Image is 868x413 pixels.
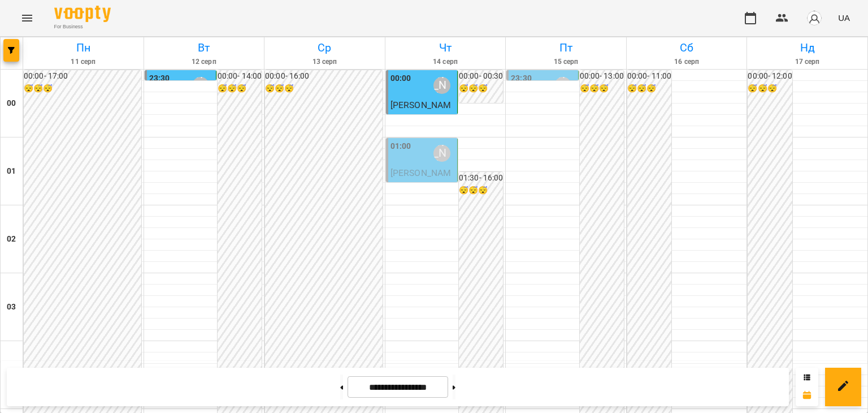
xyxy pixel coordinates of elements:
[146,57,263,67] h6: 12 серп
[390,72,411,85] label: 00:00
[628,39,745,57] h6: Сб
[838,12,850,24] span: UA
[459,184,503,197] h6: 😴😴😴
[266,57,383,67] h6: 13 серп
[265,83,383,95] h6: 😴😴😴
[218,70,262,83] h6: 00:00 - 14:00
[834,7,854,28] button: UA
[265,70,383,83] h6: 00:00 - 16:00
[390,100,452,124] span: [PERSON_NAME]
[459,70,503,83] h6: 00:00 - 00:30
[459,172,503,184] h6: 01:30 - 16:00
[7,233,16,246] h6: 02
[433,77,450,94] div: Мосюра Лариса
[266,39,383,57] h6: Ср
[507,57,624,67] h6: 15 серп
[749,57,866,67] h6: 17 серп
[14,5,41,32] button: Menu
[554,77,571,94] div: Мосюра Лариса
[749,39,866,57] h6: Нд
[433,145,450,162] div: Мосюра Лариса
[580,70,624,83] h6: 00:00 - 13:00
[25,57,142,67] h6: 11 серп
[54,6,111,22] img: Voopty Logo
[748,70,792,83] h6: 00:00 - 12:00
[806,10,822,26] img: avatar_s.png
[390,140,411,153] label: 01:00
[24,83,141,95] h6: 😴😴😴
[748,83,792,95] h6: 😴😴😴
[7,165,16,178] h6: 01
[627,83,671,95] h6: 😴😴😴
[7,97,16,110] h6: 00
[218,83,262,95] h6: 😴😴😴
[459,83,503,95] h6: 😴😴😴
[192,77,209,94] div: Мосюра Лариса
[7,301,16,313] h6: 03
[511,72,532,85] label: 23:30
[146,39,263,57] h6: Вт
[507,39,624,57] h6: Пт
[54,23,111,31] span: For Business
[627,70,671,83] h6: 00:00 - 11:00
[390,167,452,192] span: [PERSON_NAME]
[580,83,624,95] h6: 😴😴😴
[25,39,142,57] h6: Пн
[387,39,504,57] h6: Чт
[149,72,170,85] label: 23:30
[628,57,745,67] h6: 16 серп
[387,57,504,67] h6: 14 серп
[24,70,141,83] h6: 00:00 - 17:00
